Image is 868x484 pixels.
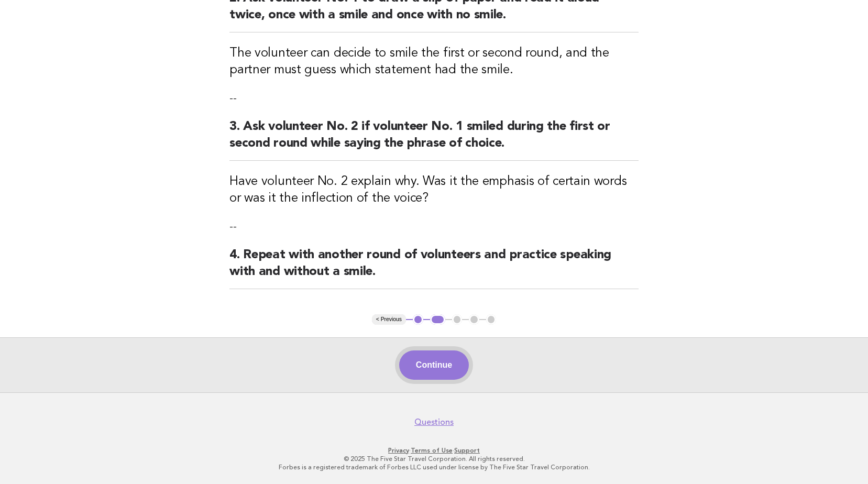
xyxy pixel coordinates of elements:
[454,447,480,454] a: Support
[229,247,639,289] h2: 4. Repeat with another round of volunteers and practice speaking with and without a smile.
[114,455,755,463] p: © 2025 The Five Star Travel Corporation. All rights reserved.
[229,45,639,79] h3: The volunteer can decide to smile the first or second round, and the partner must guess which sta...
[372,314,406,325] button: < Previous
[411,447,453,454] a: Terms of Use
[229,91,639,106] p: --
[114,463,755,471] p: Forbes is a registered trademark of Forbes LLC used under license by The Five Star Travel Corpora...
[114,446,755,455] p: · ·
[413,314,423,325] button: 1
[399,350,469,380] button: Continue
[388,447,409,454] a: Privacy
[414,417,454,427] a: Questions
[229,219,639,234] p: --
[430,314,445,325] button: 2
[229,173,639,207] h3: Have volunteer No. 2 explain why. Was it the emphasis of certain words or was it the inflection o...
[229,118,639,161] h2: 3. Ask volunteer No. 2 if volunteer No. 1 smiled during the first or second round while saying th...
